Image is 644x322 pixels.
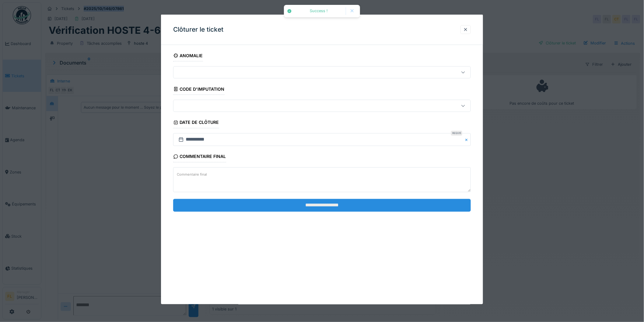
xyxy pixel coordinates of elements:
div: Requis [451,131,462,136]
h3: Clôturer le ticket [173,26,223,33]
div: Anomalie [173,51,203,61]
button: Close [464,133,471,146]
div: Commentaire final [173,152,226,163]
label: Commentaire final [176,171,208,178]
div: Success ! [295,9,343,14]
div: Code d'imputation [173,85,225,95]
div: Date de clôture [173,118,219,128]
